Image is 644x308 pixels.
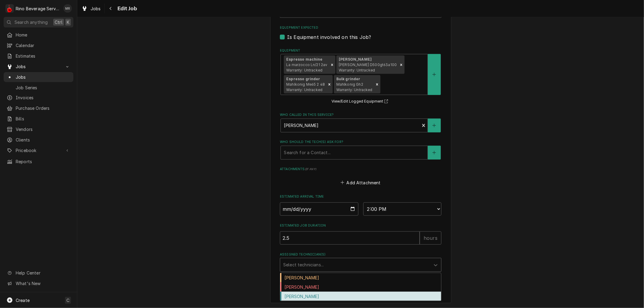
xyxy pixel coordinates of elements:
span: [PERSON_NAME] D500gt63a100 Warranty: Untracked [339,62,397,72]
div: Remove [object Object] [398,56,405,74]
button: Add Attachment [340,178,382,187]
label: Estimated Job Duration [280,223,441,228]
a: Bills [4,114,73,124]
span: Jobs [91,5,101,12]
a: Purchase Orders [4,103,73,113]
div: Rino Beverage Service [16,5,60,12]
label: Assigned Technician(s) [280,252,441,257]
div: Who called in this service? [280,113,441,132]
div: hours [420,231,441,245]
label: Attachments [280,167,441,172]
strong: Espresso grinder [286,77,320,81]
svg: Create New Contact [432,123,436,128]
span: Jobs [16,63,61,70]
strong: Espresso machine [286,57,323,62]
span: Help Center [16,270,70,276]
span: Clients [16,137,70,143]
a: Go to What's New [4,278,73,288]
span: ( if any ) [305,167,316,171]
div: Remove [object Object] [329,56,335,74]
a: Jobs [79,4,103,14]
a: Invoices [4,93,73,103]
a: Estimates [4,51,73,61]
span: Purchase Orders [16,105,70,111]
button: Create New Equipment [428,54,441,95]
div: Equipment [280,48,441,105]
span: Ctrl [55,19,62,25]
span: Mahlkonig Gh2 Warranty: Untracked [336,82,373,92]
div: Equipment Expected [280,25,441,41]
strong: Bulk grinder [336,77,360,81]
button: Search anythingCtrlK [4,17,73,27]
select: Time Select [363,202,442,216]
div: [PERSON_NAME] [280,292,441,301]
span: Estimates [16,53,70,59]
div: Estimated Job Duration [280,223,441,245]
svg: Create New Equipment [432,72,436,77]
span: C [66,297,69,303]
span: Reports [16,158,70,165]
span: Jobs [16,74,70,80]
div: Who should the tech(s) ask for? [280,140,441,159]
span: Mahlkonig Me65 2 48 Warranty: Untracked [286,82,325,92]
span: Calendar [16,42,70,49]
input: Date [280,202,358,216]
button: Navigate back [106,4,116,13]
span: Edit Job [116,5,137,13]
div: Attachments [280,167,441,187]
a: Home [4,30,73,40]
a: Go to Help Center [4,268,73,278]
span: Vendors [16,126,70,132]
a: Jobs [4,72,73,82]
a: Reports [4,157,73,167]
span: Home [16,32,70,38]
button: Create New Contact [428,119,441,132]
button: Create New Contact [428,146,441,160]
div: Melissa Rinehart's Avatar [63,4,72,13]
span: Invoices [16,94,70,101]
a: Vendors [4,124,73,134]
svg: Create New Contact [432,151,436,155]
span: Search anything [14,19,48,25]
div: [PERSON_NAME] [280,273,441,282]
a: Clients [4,135,73,145]
button: View/Edit Logged Equipment [331,98,391,105]
strong: [PERSON_NAME] [339,57,372,62]
div: Rino Beverage Service's Avatar [5,4,14,13]
span: La marzocco Ln/21 2av Warranty: Untracked [286,62,327,72]
div: Remove [object Object] [374,75,380,94]
label: Is Equipment involved on this Job? [287,33,371,41]
span: Bills [16,116,70,122]
label: Estimated Arrival Time [280,194,441,199]
a: Job Series [4,83,73,93]
label: Equipment [280,48,441,53]
div: R [5,4,14,13]
span: K [67,19,69,25]
span: Job Series [16,84,70,91]
span: What's New [16,280,70,287]
div: Assigned Technician(s) [280,252,441,272]
span: Pricebook [16,147,61,154]
a: Calendar [4,40,73,50]
div: Estimated Arrival Time [280,194,441,216]
label: Who called in this service? [280,113,441,117]
div: [PERSON_NAME] [280,282,441,292]
label: Equipment Expected [280,25,441,30]
span: Create [16,298,30,303]
label: Who should the tech(s) ask for? [280,140,441,144]
a: Go to Jobs [4,62,73,71]
div: MR [63,4,72,13]
a: Go to Pricebook [4,145,73,155]
div: Remove [object Object] [326,75,333,94]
